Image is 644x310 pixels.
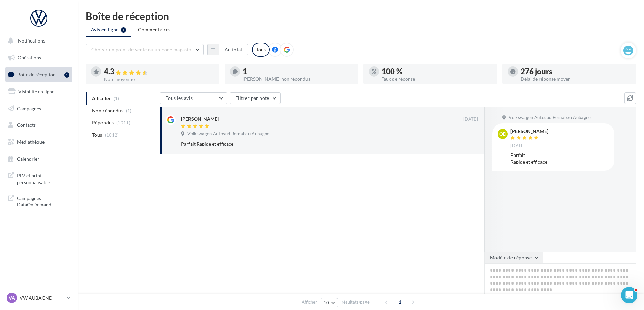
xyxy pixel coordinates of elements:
[17,72,56,77] span: Boîte de réception
[4,51,74,65] a: Opérations
[17,122,36,128] span: Contacts
[181,141,434,147] div: Parfait Rapide et efficace
[92,119,114,126] span: Répondus
[4,67,74,82] a: Boîte de réception1
[510,129,548,134] div: [PERSON_NAME]
[342,299,370,305] span: résultats/page
[230,92,281,104] button: Filtrer par note
[219,44,248,55] button: Au total
[321,298,338,307] button: 10
[207,44,248,55] button: Au total
[17,194,69,208] span: Campagnes DataOnDemand
[382,68,492,75] div: 100 %
[394,297,405,307] span: 1
[64,72,69,78] div: 1
[4,152,74,166] a: Calendrier
[104,77,214,82] div: Note moyenne
[17,139,45,145] span: Médiathèque
[17,105,41,111] span: Campagnes
[5,291,72,304] a: VA VW AUBAGNE
[126,108,132,113] span: (1)
[243,77,353,81] div: [PERSON_NAME] non répondus
[4,34,71,48] button: Notifications
[499,131,506,137] span: OD
[521,77,631,81] div: Délai de réponse moyen
[18,38,45,44] span: Notifications
[86,44,204,55] button: Choisir un point de vente ou un code magasin
[484,252,543,263] button: Modèle de réponse
[92,107,123,114] span: Non répondus
[4,191,74,211] a: Campagnes DataOnDemand
[521,68,631,75] div: 276 jours
[4,85,74,99] a: Visibilité en ligne
[160,92,227,104] button: Tous les avis
[509,115,591,121] span: Volkswagen Autosud Bernabeu Aubagne
[105,132,119,138] span: (1012)
[9,294,15,301] span: VA
[4,135,74,149] a: Médiathèque
[18,55,41,60] span: Opérations
[181,116,219,122] div: [PERSON_NAME]
[17,171,69,186] span: PLV et print personnalisable
[86,11,636,21] div: Boîte de réception
[510,143,525,149] span: [DATE]
[91,47,191,52] span: Choisir un point de vente ou un code magasin
[4,118,74,132] a: Contacts
[302,299,317,305] span: Afficher
[4,168,74,188] a: PLV et print personnalisable
[382,77,492,81] div: Taux de réponse
[17,156,39,162] span: Calendrier
[621,287,637,303] iframe: Intercom live chat
[187,131,269,137] span: Volkswagen Autosud Bernabeu Aubagne
[92,132,102,138] span: Tous
[243,68,353,75] div: 1
[252,43,270,57] div: Tous
[324,300,329,305] span: 10
[4,102,74,116] a: Campagnes
[138,26,170,33] span: Commentaires
[166,95,193,101] span: Tous les avis
[463,116,478,122] span: [DATE]
[18,89,54,94] span: Visibilité en ligne
[20,294,64,301] p: VW AUBAGNE
[104,68,214,76] div: 4.3
[510,152,609,165] div: Parfait Rapide et efficace
[116,120,130,125] span: (1011)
